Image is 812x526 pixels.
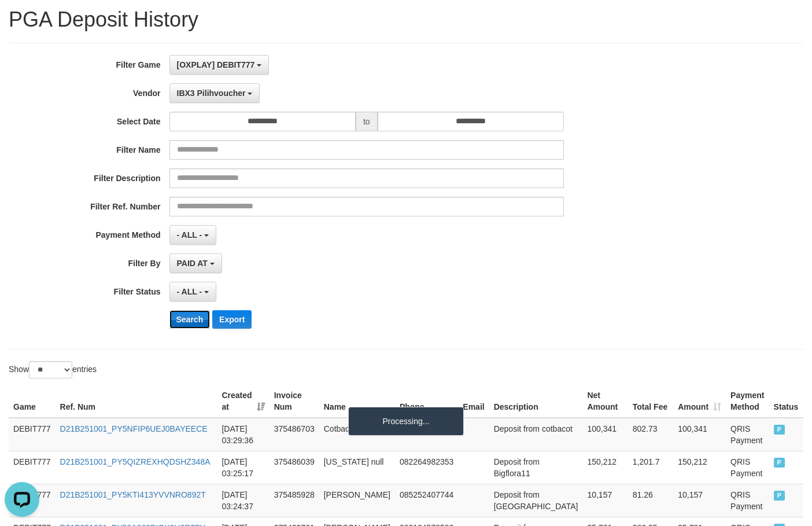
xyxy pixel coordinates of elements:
[177,259,208,268] span: PAID AT
[319,418,395,451] td: Cotbacot null
[726,385,769,418] th: Payment Method
[270,385,319,418] th: Invoice Num
[177,89,246,98] span: IBX3 Pilihvoucher
[5,5,39,39] button: Open LiveChat chat widget
[56,385,217,418] th: Ref. Num
[212,310,252,329] button: Export
[270,451,319,484] td: 375486039
[177,230,202,240] span: - ALL -
[395,451,458,484] td: 082264982353
[169,225,216,245] button: - ALL -
[458,385,489,418] th: Email
[582,418,628,451] td: 100,341
[319,484,395,517] td: [PERSON_NAME]
[169,282,216,301] button: - ALL -
[60,490,206,499] a: D21B251001_PY5KTI413YVVNRO892T
[395,484,458,517] td: 085252407744
[217,418,269,451] td: [DATE] 03:29:36
[628,385,673,418] th: Total Fee
[348,407,464,436] div: Processing...
[673,418,726,451] td: 100,341
[9,361,97,378] label: Show entries
[489,418,583,451] td: Deposit from cotbacot
[169,310,211,329] button: Search
[270,418,319,451] td: 375486703
[177,60,255,69] span: [OXPLAY] DEBIT777
[395,385,458,418] th: Phone
[582,385,628,418] th: Net Amount
[169,55,270,75] button: [OXPLAY] DEBIT777
[774,425,785,435] span: PAID
[673,451,726,484] td: 150,212
[60,457,211,466] a: D21B251001_PY5QIZREXHQDSHZ348A
[582,484,628,517] td: 10,157
[726,451,769,484] td: QRIS Payment
[169,83,260,103] button: IBX3 Pilihvoucher
[582,451,628,484] td: 150,212
[169,253,222,273] button: PAID AT
[774,491,785,501] span: PAID
[217,385,269,418] th: Created at: activate to sort column ascending
[628,484,673,517] td: 81.26
[60,424,208,433] a: D21B251001_PY5NFIP6UEJ0BAYEECE
[217,451,269,484] td: [DATE] 03:25:17
[9,418,56,451] td: DEBIT777
[628,418,673,451] td: 802.73
[319,451,395,484] td: [US_STATE] null
[489,484,583,517] td: Deposit from [GEOGRAPHIC_DATA]
[489,451,583,484] td: Deposit from Bigflora11
[769,385,803,418] th: Status
[217,484,269,517] td: [DATE] 03:24:37
[673,385,726,418] th: Amount: activate to sort column ascending
[319,385,395,418] th: Name
[774,458,785,468] span: PAID
[726,484,769,517] td: QRIS Payment
[9,8,803,31] h1: PGA Deposit History
[356,112,378,131] span: to
[270,484,319,517] td: 375485928
[726,418,769,451] td: QRIS Payment
[628,451,673,484] td: 1,201.7
[9,451,56,484] td: DEBIT777
[673,484,726,517] td: 10,157
[177,287,202,296] span: - ALL -
[9,385,56,418] th: Game
[489,385,583,418] th: Description
[29,361,72,378] select: Showentries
